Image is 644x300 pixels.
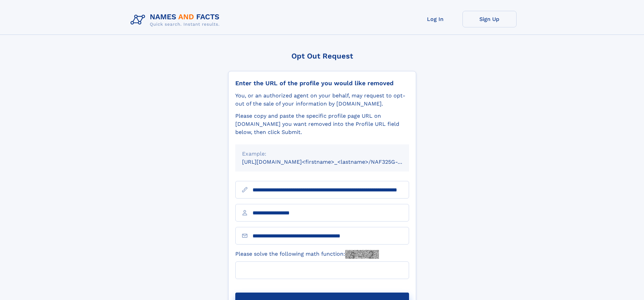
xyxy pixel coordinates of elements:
a: Log In [408,11,462,27]
img: Logo Names and Facts [128,11,225,29]
div: Please copy and paste the specific profile page URL on [DOMAIN_NAME] you want removed into the Pr... [235,112,409,136]
small: [URL][DOMAIN_NAME]<firstname>_<lastname>/NAF325G-xxxxxxxx [242,159,422,165]
div: Enter the URL of the profile you would like removed [235,79,409,87]
div: Example: [242,150,402,158]
label: Please solve the following math function: [235,250,379,259]
div: Opt Out Request [228,52,416,60]
a: Sign Up [462,11,517,27]
div: You, or an authorized agent on your behalf, may request to opt-out of the sale of your informatio... [235,92,409,108]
